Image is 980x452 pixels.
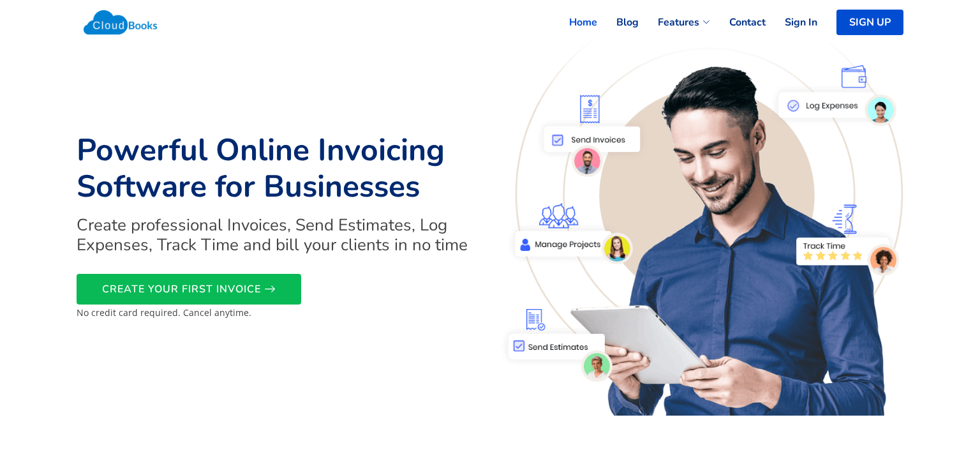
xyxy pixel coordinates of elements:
small: No credit card required. Cancel anytime. [77,306,251,319]
a: Blog [597,8,639,36]
a: Sign In [766,8,817,36]
span: Features [658,15,699,30]
a: SIGN UP [836,10,903,35]
a: Features [639,8,710,36]
a: CREATE YOUR FIRST INVOICE [77,274,301,305]
a: Contact [710,8,766,36]
h2: Create professional Invoices, Send Estimates, Log Expenses, Track Time and bill your clients in n... [77,215,482,255]
h1: Powerful Online Invoicing Software for Businesses [77,132,482,206]
img: Cloudbooks Logo [77,3,164,41]
a: Home [550,8,597,36]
